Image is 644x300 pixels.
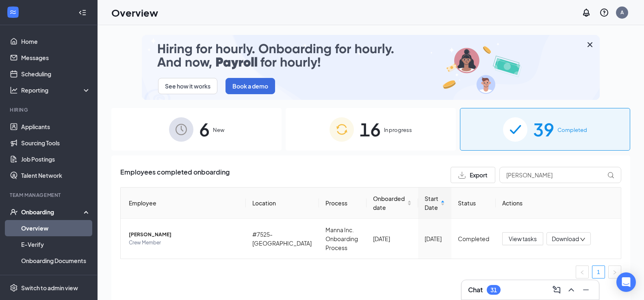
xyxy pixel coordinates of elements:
[199,115,210,143] span: 6
[616,272,636,292] div: Open Intercom Messenger
[576,265,589,278] button: left
[599,8,609,17] svg: QuestionInfo
[620,9,624,16] div: A
[592,266,605,278] a: 1
[499,167,621,183] input: Search by Name, Job Posting, or Process
[21,119,91,135] a: Applicants
[21,135,91,151] a: Sourcing Tools
[158,78,217,94] button: See how it works
[468,285,483,294] h3: Chat
[9,8,17,16] svg: WorkstreamLogo
[319,219,366,259] td: Manna Inc. Onboarding Process
[129,231,239,239] span: [PERSON_NAME]
[21,269,91,285] a: Activity log
[496,188,621,219] th: Actions
[592,265,605,278] li: 1
[451,188,496,219] th: Status
[566,285,576,295] svg: ChevronUp
[319,188,366,219] th: Process
[565,283,578,296] button: ChevronUp
[21,33,91,50] a: Home
[111,6,158,19] h1: Overview
[120,167,230,183] span: Employees completed onboarding
[366,188,418,219] th: Onboarded date
[384,126,412,134] span: In progress
[580,237,585,242] span: down
[10,86,18,94] svg: Analysis
[533,115,554,143] span: 39
[580,270,585,275] span: left
[21,208,84,216] div: Onboarding
[10,284,18,292] svg: Settings
[550,283,563,296] button: ComposeMessage
[552,285,562,295] svg: ComposeMessage
[502,232,543,245] button: View tasks
[21,167,91,183] a: Talent Network
[360,115,381,143] span: 16
[121,188,246,219] th: Employee
[612,270,617,275] span: right
[10,208,18,216] svg: UserCheck
[21,86,91,94] div: Reporting
[581,285,591,295] svg: Minimize
[373,234,411,243] div: [DATE]
[142,35,600,100] img: payroll-small.gif
[579,283,592,296] button: Minimize
[21,66,91,82] a: Scheduling
[576,265,589,278] li: Previous Page
[10,106,89,113] div: Hiring
[21,220,91,236] a: Overview
[509,234,537,243] span: View tasks
[78,9,87,17] svg: Collapse
[246,219,319,259] td: #7525- [GEOGRAPHIC_DATA]
[21,50,91,66] a: Messages
[608,265,621,278] button: right
[552,235,579,243] span: Download
[21,253,91,269] a: Onboarding Documents
[10,192,89,199] div: Team Management
[425,234,445,243] div: [DATE]
[557,126,587,134] span: Completed
[490,287,497,294] div: 31
[470,172,488,178] span: Export
[585,40,595,50] svg: Cross
[246,188,319,219] th: Location
[458,234,489,243] div: Completed
[21,151,91,167] a: Job Postings
[608,265,621,278] li: Next Page
[581,8,591,17] svg: Notifications
[129,239,239,247] span: Crew Member
[213,126,224,134] span: New
[21,284,78,292] div: Switch to admin view
[226,78,275,94] button: Book a demo
[425,194,439,212] span: Start Date
[21,236,91,253] a: E-Verify
[451,167,495,183] button: Export
[373,194,405,212] span: Onboarded date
